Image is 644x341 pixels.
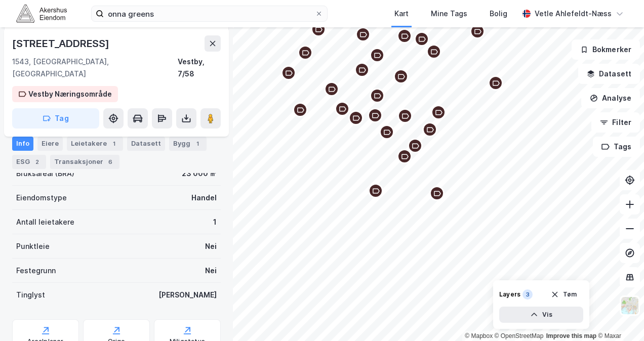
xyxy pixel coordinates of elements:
div: Vestby Næringsområde [28,88,112,100]
button: Tags [593,137,640,157]
div: Map marker [370,88,385,103]
div: Map marker [379,124,394,140]
div: Map marker [397,28,412,44]
div: Map marker [429,186,445,201]
div: Bygg [169,137,207,151]
div: Map marker [488,75,503,91]
a: Mapbox [465,332,493,339]
div: Mine Tags [431,8,467,20]
div: Layers [499,290,520,299]
input: Søk på adresse, matrikkel, gårdeiere, leietakere eller personer [104,6,315,21]
div: [STREET_ADDRESS] [12,35,111,52]
div: Nei [205,240,217,252]
div: Bolig [490,8,507,20]
button: Tag [12,108,99,129]
div: Transaksjoner [50,155,119,169]
div: Info [12,137,33,151]
div: Map marker [324,81,339,97]
div: Map marker [281,65,296,80]
div: Kontrollprogram for chat [593,292,644,341]
div: Map marker [311,22,326,37]
div: 1 [109,139,119,149]
button: Vis [499,307,583,323]
div: Punktleie [16,240,50,252]
div: 1 [213,216,217,228]
div: Tinglyst [16,289,45,301]
div: Bruksareal (BRA) [16,167,74,180]
div: 2 [32,157,42,167]
div: Map marker [414,31,429,47]
div: Map marker [393,69,409,84]
button: Analyse [581,88,640,108]
div: Map marker [431,105,446,120]
div: 1543, [GEOGRAPHIC_DATA], [GEOGRAPHIC_DATA] [12,56,178,80]
img: akershus-eiendom-logo.9091f326c980b4bce74ccdd9f866810c.svg [16,5,67,22]
div: Map marker [335,101,350,116]
div: Map marker [408,138,423,153]
div: Map marker [355,27,371,42]
div: Map marker [368,183,383,198]
div: Map marker [368,108,383,123]
div: Map marker [354,62,370,77]
div: Datasett [127,137,165,151]
button: Tøm [544,286,583,303]
div: [PERSON_NAME] [158,289,217,301]
div: Vetle Ahlefeldt-Næss [535,8,612,20]
div: Vestby, 7/58 [178,56,221,80]
div: Eiendomstype [16,192,67,204]
div: Map marker [370,48,385,63]
div: Map marker [348,110,364,125]
div: Leietakere [67,137,123,151]
div: Eiere [37,137,63,151]
div: Antall leietakere [16,216,74,228]
div: ESG [12,155,46,169]
button: Datasett [578,64,640,84]
div: Map marker [293,102,308,117]
div: Map marker [397,108,413,123]
button: Filter [591,112,640,133]
div: 1 [192,139,203,149]
div: 23 000 ㎡ [182,167,217,180]
div: Map marker [298,45,313,60]
div: Map marker [426,44,441,59]
div: 3 [522,289,533,300]
button: Bokmerker [572,39,640,60]
div: Kart [394,8,409,20]
a: OpenStreetMap [495,332,544,339]
div: 6 [105,157,115,167]
iframe: Chat Widget [593,292,644,341]
div: Festegrunn [16,265,56,277]
a: Improve this map [546,332,596,339]
div: Map marker [397,149,412,164]
div: Map marker [470,24,485,39]
div: Nei [205,265,217,277]
div: Handel [191,192,217,204]
div: Map marker [422,122,437,137]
